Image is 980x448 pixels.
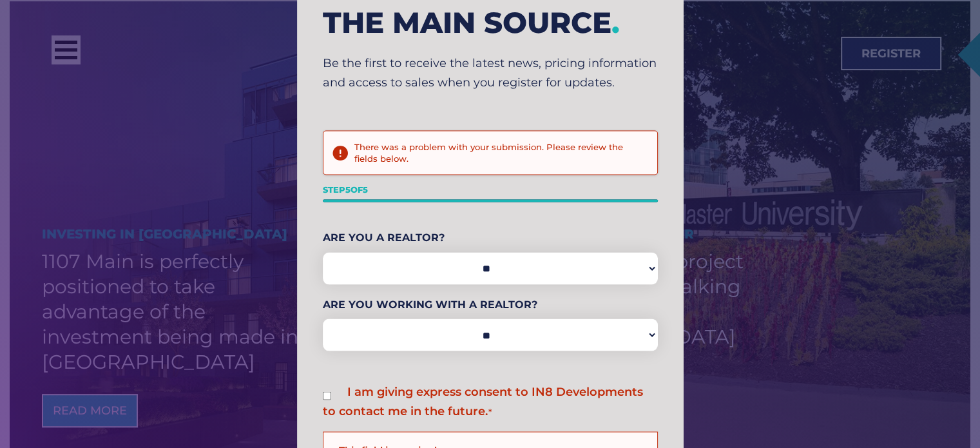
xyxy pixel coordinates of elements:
span: 5 [345,184,351,195]
span: . [611,4,620,39]
h2: There was a problem with your submission. Please review the fields below. [354,142,647,164]
label: Are You A Realtor? [323,228,658,248]
label: Are You Working With A Realtor? [323,295,658,314]
label: I am giving express consent to IN8 Developments to contact me in the future. [323,385,643,418]
p: Step of [323,180,658,200]
p: Be the first to receive the latest news, pricing information and access to sales when you registe... [323,54,658,92]
span: 5 [363,184,368,195]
